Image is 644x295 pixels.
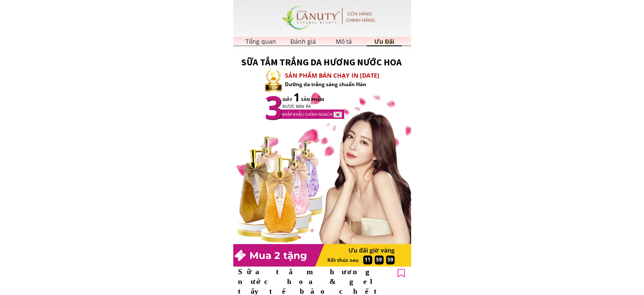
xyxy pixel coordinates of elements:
h3: Ưu Đãi [371,37,398,46]
h3: Mô tả [330,37,357,46]
h3: GIÂY SẢN PHẨM [282,96,390,110]
h3: Đánh giá [290,37,317,46]
h3: 1 [290,88,304,106]
h3: : [369,256,373,264]
h3: : [380,256,384,264]
h3: 3 [256,81,291,132]
h3: Dưỡng da trắng sáng chuẩn Hàn [285,80,406,88]
span: ĐƯỢC BÁN RA [282,103,311,109]
h3: SẢN PHẨM BÁN CHẠY IN [DATE] [285,71,406,80]
h3: Tổng quan [245,37,276,46]
h3: Ưu đãi giờ vàng [333,247,395,254]
h3: Mua 2 tặng 3 [249,248,315,279]
h3: SỮA TẮM TRẮNG DA HƯƠNG NƯỚC HOA [233,55,411,70]
h3: Kết thúc sau [327,256,362,264]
